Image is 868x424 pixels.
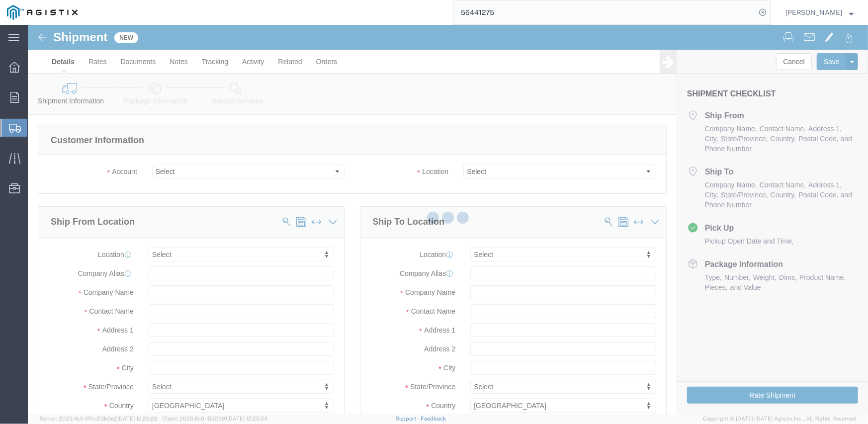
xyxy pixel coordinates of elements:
span: [DATE] 12:25:34 [227,416,267,422]
a: Feedback [421,416,446,422]
span: [DATE] 12:29:29 [117,416,158,422]
a: Support [396,416,421,422]
button: [PERSON_NAME] [785,6,854,18]
span: Client: 2025.16.0-1592391 [162,416,267,422]
input: Search for shipment number, reference number [453,0,756,24]
span: Chantelle Bower [785,7,842,18]
span: Copyright © [DATE]-[DATE] Agistix Inc., All Rights Reserved [703,415,856,423]
img: logo [7,5,78,20]
span: Server: 2025.16.0-1ffcc23b9e2 [40,416,158,422]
